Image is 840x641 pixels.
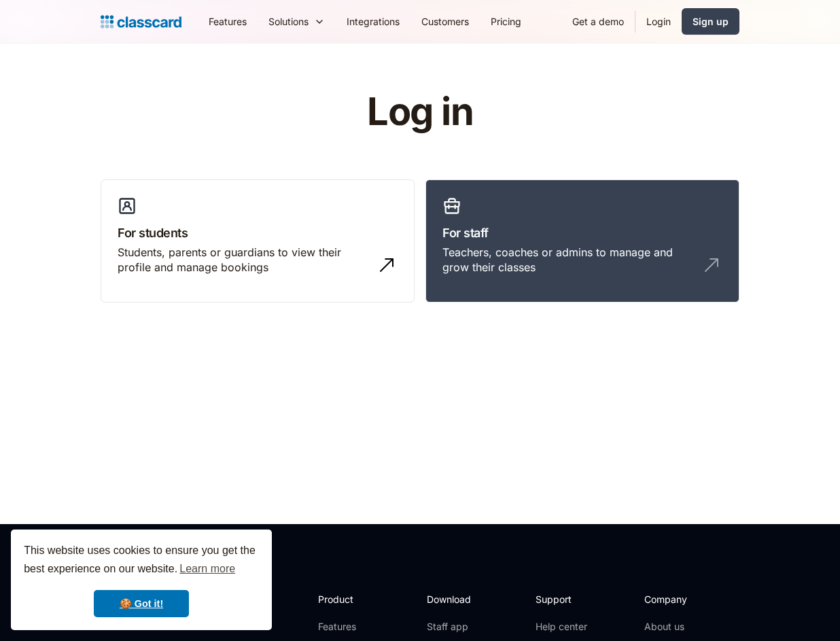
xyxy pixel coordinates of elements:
[682,8,739,35] a: Sign up
[24,542,259,579] span: This website uses cookies to ensure you get the best experience on our website.
[101,179,415,303] a: For studentsStudents, parents or guardians to view their profile and manage bookings
[693,14,729,29] div: Sign up
[336,6,410,37] a: Integrations
[536,620,591,634] a: Help center
[644,620,735,634] a: About us
[427,620,483,634] a: Staff app
[635,6,682,37] a: Login
[318,592,391,606] h2: Product
[480,6,532,37] a: Pricing
[536,592,591,606] h2: Support
[427,592,483,606] h2: Download
[205,91,636,133] h1: Log in
[118,245,370,275] div: Students, parents or guardians to view their profile and manage bookings
[561,6,635,37] a: Get a demo
[101,12,181,31] a: Logo
[118,224,398,242] h3: For students
[442,245,695,275] div: Teachers, coaches or admins to manage and grow their classes
[410,6,480,37] a: Customers
[11,530,272,630] div: cookieconsent
[258,6,336,37] div: Solutions
[94,590,189,617] a: dismiss cookie message
[442,224,722,242] h3: For staff
[644,592,735,606] h2: Company
[198,6,258,37] a: Features
[268,14,309,29] div: Solutions
[318,620,391,634] a: Features
[425,179,739,303] a: For staffTeachers, coaches or admins to manage and grow their classes
[177,559,237,579] a: learn more about cookies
